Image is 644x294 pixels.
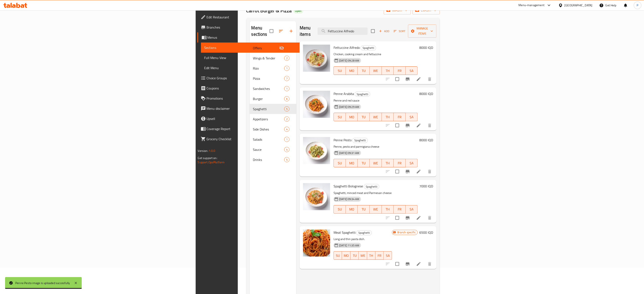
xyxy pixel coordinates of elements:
[334,52,418,57] p: Chicken, cooking cream and fettuccine
[208,35,300,40] span: Menus
[284,158,289,162] span: 5
[370,205,382,214] button: WE
[250,84,296,94] div: Sandwiches1
[253,106,284,111] span: Spaghetti
[425,74,435,84] button: delete
[382,113,394,121] button: TH
[284,56,289,61] div: items
[284,76,289,81] div: items
[197,22,303,32] a: Branches
[384,114,392,120] span: TH
[198,155,217,161] span: Get support on:
[395,160,404,166] span: FR
[284,97,289,101] span: 6
[253,45,279,51] span: Offers
[416,169,421,174] a: Edit menu item
[407,160,416,166] span: SA
[207,96,300,101] span: Promotions
[355,92,370,97] span: Spaghetti
[565,3,593,8] div: [GEOGRAPHIC_DATA]
[382,205,394,214] button: TH
[348,68,356,74] span: MO
[335,206,344,212] span: SU
[337,151,361,155] span: [DATE] 09:31 AM
[253,157,284,162] span: Drinks
[361,45,376,50] span: Spaghetti
[253,96,284,101] span: Burger
[384,251,392,260] button: SA
[403,120,413,131] button: Branch-specific-item
[253,86,284,91] span: Sandwiches
[198,148,208,154] span: Version:
[335,253,340,259] span: SU
[419,229,433,235] h6: 6500 IQD
[342,251,350,260] button: MO
[334,66,346,75] button: SU
[384,160,392,166] span: TH
[253,147,284,152] div: Sauce
[284,157,289,162] div: items
[355,92,370,97] div: Spaghetti
[348,160,356,166] span: MO
[387,8,407,13] span: import
[250,53,296,63] div: Wings & Tender2
[393,167,402,176] span: Select to update
[425,213,435,223] button: delete
[406,66,418,75] button: SA
[395,206,404,212] span: FR
[369,253,374,259] span: TH
[419,91,433,97] h6: 8000 IQD
[359,160,368,166] span: TU
[335,160,344,166] span: SU
[382,159,394,167] button: TH
[346,205,358,214] button: MO
[371,160,380,166] span: WE
[360,253,365,259] span: WE
[253,66,284,71] span: Rizo
[364,184,379,189] span: Spaghetti
[303,137,330,164] img: Penne Pesto
[209,148,215,154] span: 1.0.0
[519,3,545,8] div: Menu-management
[406,113,418,121] button: SA
[284,77,289,81] span: 7
[396,230,417,234] span: Branch specific
[361,45,376,51] div: Spaghetti
[284,56,289,60] span: 2
[335,114,344,120] span: SU
[334,144,418,149] p: Penne, pesto and parmigiana cheese
[411,26,433,36] span: Manage items
[284,137,289,142] span: 1
[284,96,289,101] div: items
[394,159,406,167] button: FR
[334,251,342,260] button: SU
[416,8,436,13] span: export
[334,113,346,121] button: SU
[204,65,300,70] span: Edit Menu
[364,184,379,189] div: Spaghetti
[197,83,303,93] a: Coupons
[284,106,289,111] div: items
[197,12,303,22] a: Edit Restaurant
[250,94,296,104] div: Burger6
[284,87,289,91] span: 1
[352,253,357,259] span: TU
[406,205,418,214] button: SA
[393,213,402,222] span: Select to update
[197,32,303,43] a: Menus
[370,159,382,167] button: WE
[253,117,284,122] span: Appetizers
[384,68,392,74] span: TH
[334,137,352,143] span: Penne Pesto
[204,45,300,50] span: Sections
[337,105,361,109] span: [DATE] 09:29 AM
[356,230,372,235] div: Spaghetti
[250,104,296,114] div: Spaghetti5
[358,66,370,75] button: TU
[416,77,421,82] a: Edit menu item
[353,138,368,143] span: Spaghetti
[253,56,284,61] div: Wings & Tender
[334,205,346,214] button: SU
